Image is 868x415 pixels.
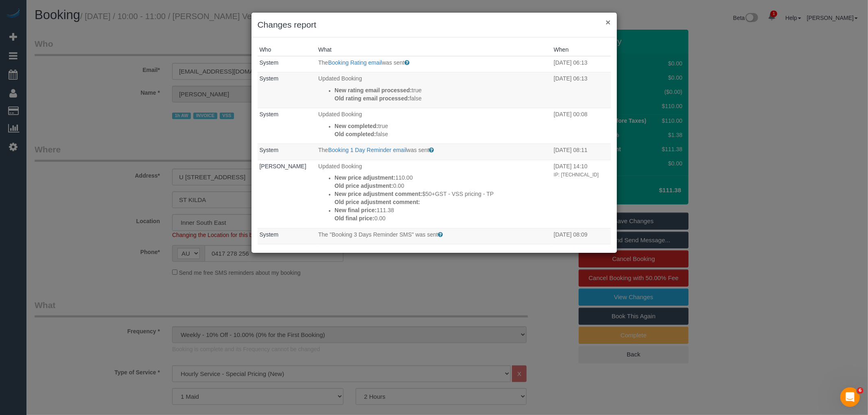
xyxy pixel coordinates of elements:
a: System [260,111,279,117]
strong: New rating email processed: [335,87,412,93]
a: Booking Rating email [328,59,382,66]
span: The [318,147,328,153]
span: was sent [407,147,429,153]
a: System [260,231,279,238]
p: 111.38 [335,206,550,214]
td: What [316,108,552,144]
td: When [552,72,611,108]
sui-modal: Changes report [251,13,617,253]
th: When [552,43,611,56]
p: true [335,122,550,130]
td: Who [258,72,317,108]
td: When [552,160,611,228]
button: × [606,18,610,26]
strong: Old rating email processed: [335,95,409,102]
a: System [260,147,279,153]
p: false [335,94,550,102]
td: Who [258,108,317,144]
td: What [316,244,552,261]
p: 0.00 [335,182,550,190]
strong: New price adjustment comment: [335,191,422,197]
td: When [552,144,611,160]
td: Who [258,160,317,228]
a: Booking 1 Day Reminder email [328,147,407,153]
td: What [316,160,552,228]
p: 110.00 [335,174,550,182]
strong: New final price: [335,207,376,213]
strong: New completed: [335,123,378,129]
strong: Old completed: [335,131,376,137]
a: System [260,75,279,82]
strong: New price adjustment: [335,174,395,181]
span: was sent [382,59,404,66]
td: What [316,228,552,244]
strong: Old final price: [335,215,374,222]
td: What [316,72,552,108]
span: Updated Booking [318,111,362,117]
a: System [260,59,279,66]
span: The "Booking 3 Days Reminder SMS" was sent [318,231,438,238]
strong: Old price adjustment comment: [335,199,420,205]
td: When [552,56,611,72]
p: 0.00 [335,214,550,222]
td: When [552,228,611,244]
td: Who [258,144,317,160]
span: Updated Booking [318,75,362,82]
td: Who [258,244,317,261]
span: 6 [857,387,864,394]
td: When [552,108,611,144]
td: Who [258,56,317,72]
iframe: Intercom live chat [840,387,860,407]
p: $50+GST - VSS pricing - TP [335,190,550,198]
span: The [318,59,328,66]
strong: Old price adjustment: [335,183,393,189]
th: What [316,43,552,56]
small: IP: [TECHNICAL_ID] [554,172,599,178]
td: What [316,56,552,72]
p: true [335,86,550,94]
span: Updated Booking [318,163,362,169]
th: Who [258,43,317,56]
p: false [335,130,550,138]
td: Who [258,228,317,244]
td: What [316,144,552,160]
td: When [552,244,611,261]
h3: Changes report [258,19,611,31]
a: [PERSON_NAME] [260,163,306,169]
